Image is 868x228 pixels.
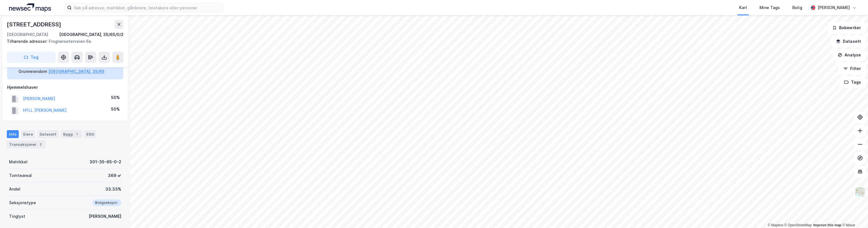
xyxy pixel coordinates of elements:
[7,140,46,148] div: Transaksjoner
[7,84,123,91] div: Hjemmelshaver
[18,68,47,75] div: Grunneiendom
[784,223,812,227] a: OpenStreetMap
[813,223,841,227] a: Improve this map
[7,38,119,45] div: Frognerseterveien 6e
[59,31,124,38] div: [GEOGRAPHIC_DATA], 35/65/0/2
[9,186,20,193] div: Andel
[855,187,865,197] img: Z
[7,39,49,44] span: Tilhørende adresser:
[74,131,80,137] div: 1
[37,130,59,138] div: Datasett
[89,213,121,220] div: [PERSON_NAME]
[839,77,866,88] button: Tags
[831,36,866,47] button: Datasett
[818,4,850,11] div: [PERSON_NAME]
[7,31,48,38] div: [GEOGRAPHIC_DATA]
[9,172,32,179] div: Tomteareal
[108,172,121,179] div: 369 ㎡
[760,4,780,11] div: Mine Tags
[7,130,19,138] div: Info
[38,142,43,147] div: 2
[105,186,121,193] div: 33.33%
[21,130,35,138] div: Eiere
[48,68,105,75] button: [GEOGRAPHIC_DATA], 35/65
[111,94,120,101] div: 50%
[9,3,51,12] img: logo.a4113a55bc3d86da70a041830d287a7e.svg
[9,199,36,206] div: Seksjonstype
[833,49,866,61] button: Analyse
[90,159,121,165] div: 301-35-65-0-2
[7,20,62,29] div: [STREET_ADDRESS]
[84,130,96,138] div: ESG
[61,130,82,138] div: Bygg
[9,213,25,220] div: Tinglyst
[792,4,802,11] div: Bolig
[111,106,120,113] div: 50%
[72,3,223,12] input: Søk på adresse, matrikkel, gårdeiere, leietakere eller personer
[9,159,27,165] div: Matrikkel
[839,63,866,74] button: Filter
[840,201,868,228] iframe: Chat Widget
[840,201,868,228] div: Kontrollprogram for chat
[768,223,783,227] a: Mapbox
[739,4,747,11] div: Kart
[7,52,56,63] button: Tag
[827,22,866,33] button: Bokmerker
